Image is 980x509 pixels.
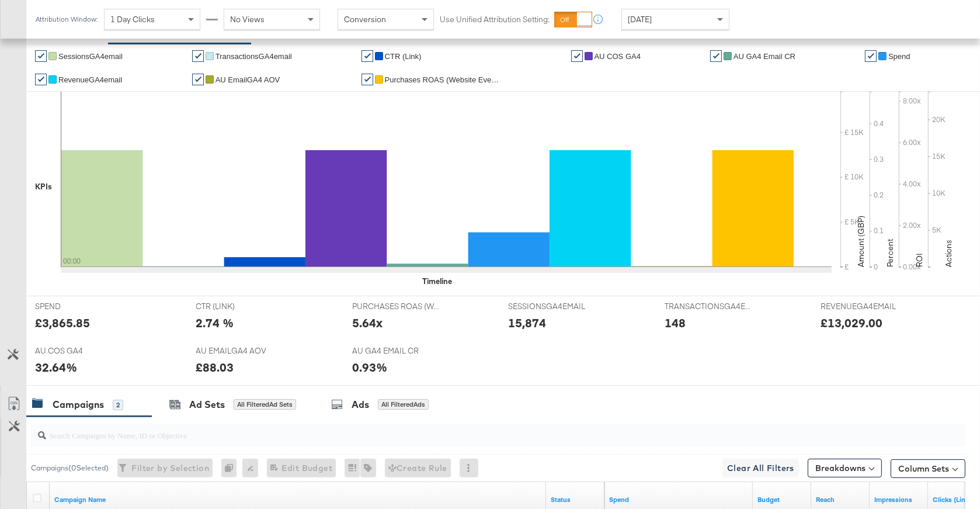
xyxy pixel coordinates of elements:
span: Conversion [344,14,386,25]
span: TRANSACTIONSGA4EMAIL [665,301,752,312]
div: Timeline [423,276,453,287]
button: Breakdowns [808,459,882,477]
span: 1 Day Clicks [110,14,155,25]
a: ✔ [35,50,47,62]
span: AU COS GA4 [595,52,641,61]
span: SessionsGA4email [58,52,123,61]
a: ✔ [192,74,204,85]
div: KPIs [35,181,52,192]
a: Shows the current state of your Ad Campaign. [551,495,600,504]
text: Actions [943,240,954,267]
span: AU EmailGA4 AOV [216,75,280,84]
a: Your campaign name. [54,495,541,504]
span: AU GA4 Email CR [734,52,795,61]
div: 0 [221,459,242,477]
span: Spend [888,52,911,61]
a: ✔ [362,50,373,62]
div: 0.93% [352,359,387,376]
div: Attribution Window: [35,15,98,23]
text: Amount (GBP) [856,216,866,267]
a: The number of people your ad was served to. [816,495,865,504]
div: All Filtered Ads [378,399,429,410]
span: Purchases ROAS (Website Events) [385,75,502,84]
span: AU EMAILGA4 AOV [196,345,284,356]
div: 15,874 [509,314,547,331]
div: Campaigns [53,398,104,411]
div: 2.74 % [196,314,234,331]
a: The maximum amount you're willing to spend on your ads, on average each day or over the lifetime ... [757,495,807,504]
div: £13,029.00 [821,314,883,331]
a: ✔ [192,50,204,62]
text: ROI [914,253,925,267]
span: TransactionsGA4email [216,52,292,61]
span: CTR (Link) [385,52,422,61]
a: ✔ [571,50,583,62]
div: 2 [113,400,123,410]
div: All Filtered Ad Sets [234,399,296,410]
span: SPEND [35,301,123,312]
a: ✔ [710,50,722,62]
div: 5.64x [352,314,383,331]
a: ✔ [865,50,877,62]
div: Ads [352,398,369,411]
a: ✔ [362,74,373,85]
div: Ad Sets [189,398,225,411]
a: The number of times your ad was served. On mobile apps an ad is counted as served the first time ... [874,495,923,504]
div: Campaigns ( 0 Selected) [31,463,109,473]
text: Percent [885,239,895,267]
a: The total amount spent to date. [609,495,748,504]
div: £88.03 [196,359,234,376]
button: Clear All Filters [722,459,799,477]
button: Column Sets [891,459,965,478]
div: 32.64% [35,359,77,376]
span: REVENUEGA4EMAIL [821,301,909,312]
span: AU COS GA4 [35,345,123,356]
label: Use Unified Attribution Setting: [440,14,550,25]
input: Search Campaigns by Name, ID or Objective [46,419,881,442]
span: RevenueGA4email [58,75,122,84]
span: [DATE] [628,14,652,25]
span: Clear All Filters [727,461,794,476]
a: ✔ [35,74,47,85]
span: PURCHASES ROAS (WEBSITE EVENTS) [352,301,440,312]
span: AU GA4 EMAIL CR [352,345,440,356]
div: 148 [665,314,686,331]
span: CTR (LINK) [196,301,284,312]
div: £3,865.85 [35,314,90,331]
span: No Views [230,14,265,25]
span: SESSIONSGA4EMAIL [509,301,596,312]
